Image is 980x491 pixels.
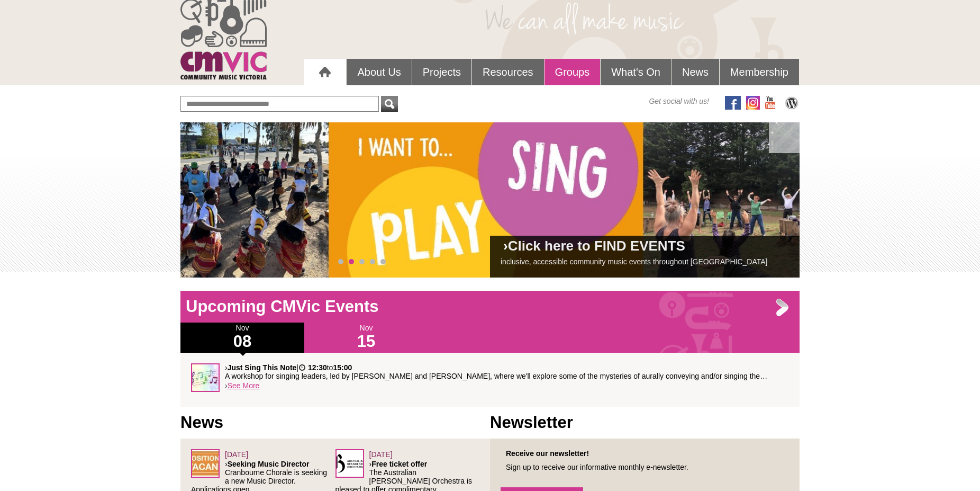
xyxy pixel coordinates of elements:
[508,238,685,254] a: Click here to FIND EVENTS
[490,412,800,433] h1: Newsletter
[672,59,719,85] a: News
[180,333,304,350] h1: 08
[228,460,310,468] strong: Seeking Music Director
[369,450,393,459] span: [DATE]
[308,363,327,372] strong: 12:30
[191,363,789,396] div: ›
[412,59,471,85] a: Projects
[347,59,411,85] a: About Us
[472,59,544,85] a: Resources
[225,363,789,380] p: › | to A workshop for singing leaders, led by [PERSON_NAME] and [PERSON_NAME], where we'll explor...
[501,463,789,471] p: Sign up to receive our informative monthly e-newsletter.
[746,96,760,110] img: icon-instagram.png
[335,449,364,478] img: Australian_Brandenburg_Orchestra.png
[304,323,428,353] div: Nov
[371,460,427,468] strong: Free ticket offer
[649,96,709,106] span: Get social with us!
[180,323,304,353] div: Nov
[720,59,799,85] a: Membership
[228,363,297,372] strong: Just Sing This Note
[180,412,490,433] h1: News
[501,257,767,266] a: inclusive, accessible community music events throughout [GEOGRAPHIC_DATA]
[191,449,220,478] img: POSITION_vacant.jpg
[333,363,352,372] strong: 15:00
[228,381,260,390] a: See More
[501,241,789,256] h2: ›
[304,333,428,350] h1: 15
[180,296,800,317] h1: Upcoming CMVic Events
[601,59,671,85] a: What's On
[506,449,589,458] strong: Receive our newsletter!
[225,450,248,459] span: [DATE]
[191,363,220,392] img: Rainbow-notes.jpg
[784,96,800,110] img: CMVic Blog
[545,59,601,85] a: Groups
